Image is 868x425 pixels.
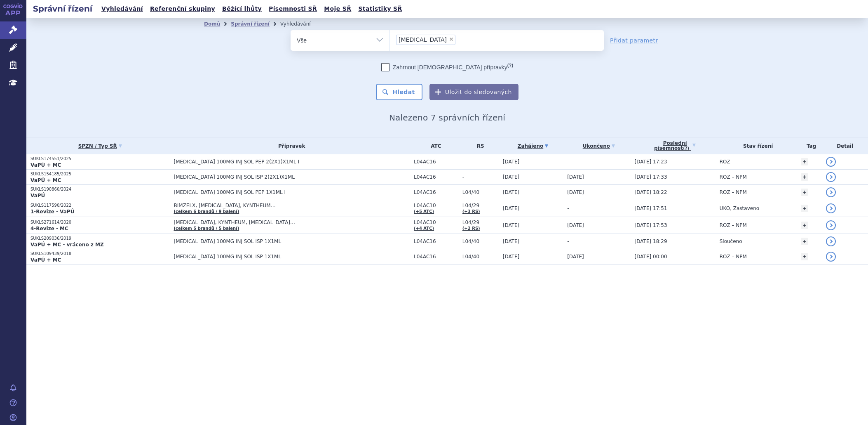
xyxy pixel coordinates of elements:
[462,220,499,225] span: L04/29
[720,189,747,195] span: ROZ – NPM
[174,209,239,214] a: (celkem 6 brandů / 9 balení)
[635,189,667,195] span: [DATE] 18:22
[720,205,759,211] span: UKO, Zastaveno
[826,157,836,167] a: detail
[826,252,836,262] a: detail
[30,220,170,225] p: SUKLS271614/2020
[567,174,584,180] span: [DATE]
[462,159,499,165] span: -
[30,203,170,208] p: SUKLS117590/2022
[462,226,480,231] a: (+2 RS)
[414,203,458,208] span: L04AC10
[148,3,218,14] a: Referenční skupiny
[503,159,520,165] span: [DATE]
[170,137,410,154] th: Přípravek
[381,63,513,71] label: Zahrnout [DEMOGRAPHIC_DATA] přípravky
[266,3,319,14] a: Písemnosti SŘ
[414,220,458,225] span: L04AC10
[30,156,170,162] p: SUKLS174551/2025
[801,253,808,260] a: +
[822,137,868,154] th: Detail
[503,140,563,152] a: Zahájeno
[503,222,520,228] span: [DATE]
[801,158,808,165] a: +
[462,254,499,260] span: L04/40
[414,174,458,180] span: L04AC16
[30,236,170,241] p: SUKLS209036/2019
[720,222,747,228] span: ROZ – NPM
[826,187,836,197] a: detail
[610,36,658,45] a: Přidat parametr
[356,3,404,14] a: Statistiky SŘ
[30,257,61,263] strong: VaPÚ + MC
[174,189,380,195] span: [MEDICAL_DATA] 100MG INJ SOL PEP 1X1ML I
[720,174,747,180] span: ROZ – NPM
[826,203,836,213] a: detail
[30,140,170,152] a: SPZN / Typ SŘ
[99,3,145,14] a: Vyhledávání
[635,238,667,244] span: [DATE] 18:29
[635,222,667,228] span: [DATE] 17:53
[567,238,569,244] span: -
[503,205,520,211] span: [DATE]
[30,162,61,168] strong: VaPÚ + MC
[720,159,730,165] span: ROZ
[458,34,462,45] input: [MEDICAL_DATA]
[801,189,808,196] a: +
[503,174,520,180] span: [DATE]
[567,159,569,165] span: -
[321,3,354,14] a: Moje SŘ
[462,174,499,180] span: -
[174,254,380,260] span: [MEDICAL_DATA] 100MG INJ SOL ISP 1X1ML
[826,172,836,182] a: detail
[635,159,667,165] span: [DATE] 17:23
[414,254,458,260] span: L04AC16
[462,238,499,244] span: L04/40
[567,254,584,260] span: [DATE]
[174,220,380,225] span: [MEDICAL_DATA], KYNTHEUM, [MEDICAL_DATA]…
[503,189,520,195] span: [DATE]
[826,220,836,230] a: detail
[635,174,667,180] span: [DATE] 17:33
[801,238,808,245] a: +
[30,251,170,257] p: SUKLS109439/2018
[429,84,518,100] button: Uložit do sledovaných
[174,174,380,180] span: [MEDICAL_DATA] 100MG INJ SOL ISP 2(2X1)X1ML
[567,189,584,195] span: [DATE]
[376,84,422,100] button: Hledat
[414,238,458,244] span: L04AC16
[462,209,480,214] a: (+3 RS)
[635,205,667,211] span: [DATE] 17:51
[567,205,569,211] span: -
[507,63,513,68] abbr: (?)
[801,222,808,229] a: +
[462,189,499,195] span: L04/40
[174,238,380,244] span: [MEDICAL_DATA] 100MG INJ SOL ISP 1X1ML
[399,37,447,42] span: [MEDICAL_DATA]
[797,137,822,154] th: Tag
[26,3,99,14] h2: Správní řízení
[174,159,380,165] span: [MEDICAL_DATA] 100MG INJ SOL PEP 2(2X1)X1ML I
[716,137,797,154] th: Stav řízení
[30,209,74,215] strong: 1-Revize - VaPÚ
[30,242,104,248] strong: VaPÚ + MC - vráceno z MZ
[410,137,458,154] th: ATC
[414,189,458,195] span: L04AC16
[720,254,747,260] span: ROZ – NPM
[30,171,170,177] p: SUKLS154185/2025
[635,254,667,260] span: [DATE] 00:00
[414,226,434,231] a: (+4 ATC)
[801,205,808,212] a: +
[30,226,68,231] strong: 4-Revize - MC
[449,37,454,42] span: ×
[231,21,270,27] a: Správní řízení
[462,203,499,208] span: L04/29
[683,146,689,151] abbr: (?)
[567,222,584,228] span: [DATE]
[826,236,836,246] a: detail
[503,254,520,260] span: [DATE]
[30,177,61,183] strong: VaPÚ + MC
[458,137,499,154] th: RS
[389,113,505,123] span: Nalezeno 7 správních řízení
[30,193,45,198] strong: VaPÚ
